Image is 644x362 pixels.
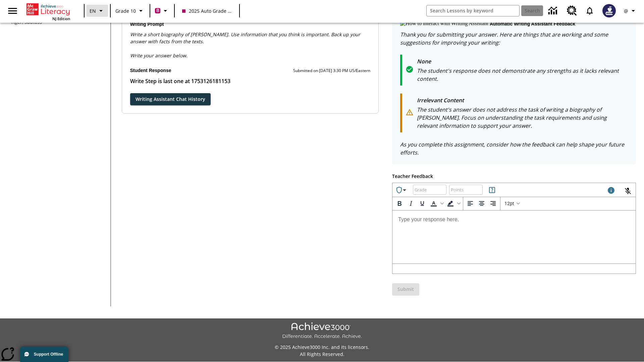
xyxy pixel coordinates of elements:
p: Thank you for submitting your answer. Here are things that are working and some suggestions for i... [400,31,628,47]
p: Student Response [130,67,171,74]
span: Support Offline [34,352,63,357]
p: None [417,57,628,67]
iframe: Rich Text Area. Press ALT-0 for help. [392,210,636,263]
button: Support Offline [20,347,68,362]
span: NJ Edition [52,16,70,21]
div: Text color [428,198,445,209]
p: Submitted on [DATE] 3:30 PM US/Eastern [293,67,370,74]
p: Writing Prompt [130,21,371,28]
img: Achieve3000 Differentiate Accelerate Achieve [282,322,362,340]
img: Avatar [602,4,616,17]
div: Background color [445,198,462,209]
button: Font sizes [502,198,522,209]
p: As you complete this assignment, consider how the feedback can help shape your future efforts. [400,140,628,157]
button: Align left [465,198,476,209]
a: Notifications [581,2,598,19]
input: Grade: Letters, numbers, %, + and - are allowed. [413,181,446,198]
button: Profile/Settings [620,5,641,17]
span: B [156,6,159,15]
span: 12pt [504,201,514,206]
p: Student Response [130,77,371,85]
p: Automatic writing assistant feedback [490,20,575,28]
div: Points: Must be equal to or less than 25. [449,185,483,195]
span: 2025 Auto Grade 10 [182,7,232,14]
button: Select a new avatar [598,2,620,19]
p: The student's answer does not address the task of writing a biography of [PERSON_NAME]. Focus on ... [417,106,628,130]
img: How to interact with Writing Assistant [400,20,488,27]
button: Italic [405,198,417,209]
p: Write a short biography of [PERSON_NAME]. Use information that you think is important. Back up yo... [130,31,371,45]
span: @ [624,7,628,14]
div: Maximum 1000 characters Press Escape to exit toolbar and use left and right arrow keys to access ... [607,186,615,196]
a: Resource Center, Will open in new tab [563,2,581,20]
p: Write your answer below. [130,45,371,59]
a: Home [26,3,70,16]
button: Writing Assistant Chat History [130,93,211,106]
button: Align center [476,198,487,209]
p: The student's response does not demonstrate any strengths as it lacks relevant content. [417,67,628,83]
button: Achievements [392,183,411,197]
span: EN [90,7,96,14]
button: Rules for Earning Points and Achievements, Will open in new tab [485,183,499,197]
p: Irrelevant Content [417,96,628,106]
span: Grade 10 [115,7,136,14]
button: Grade: Grade 10, Select a grade [113,5,148,17]
input: search field [427,5,519,16]
p: Teacher Feedback [392,173,636,180]
p: Write Step is last one at 1753126181153 [130,77,371,85]
button: Underline [417,198,428,209]
div: Home [26,2,70,21]
input: Points: Must be equal to or less than 25. [449,181,483,198]
button: Language: EN, Select a language [87,5,108,17]
a: Data Center [544,2,563,20]
button: Bold [394,198,405,209]
div: Grade: Letters, numbers, %, + and - are allowed. [413,185,446,195]
button: Align right [487,198,499,209]
button: Click to activate and allow voice recognition [620,183,636,199]
button: Boost Class color is violet red. Change class color [152,5,172,17]
button: Open side menu [3,1,22,21]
